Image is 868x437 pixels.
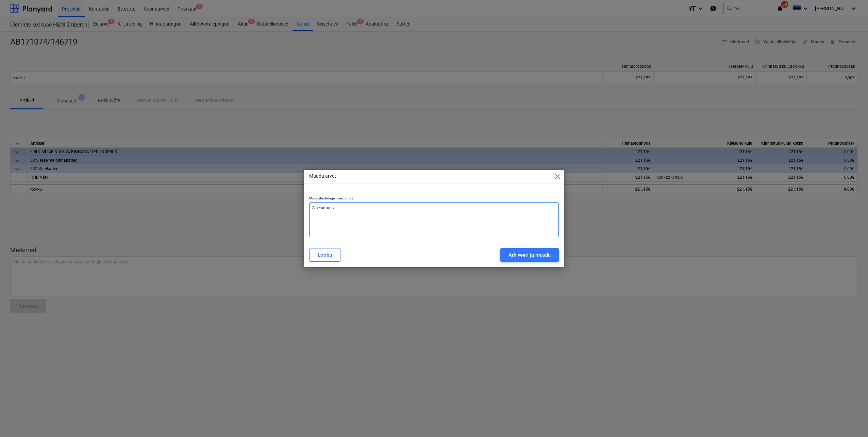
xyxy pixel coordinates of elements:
button: Loobu [309,248,340,262]
textarea: Sisestatud [309,202,559,237]
div: Arhiveeri ja muuda [508,250,551,259]
div: Loobu [318,250,332,259]
button: Arhiveeri ja muuda [500,248,559,262]
span: close [553,173,562,181]
p: Muudatuste tegemise põhjus [309,196,559,202]
p: Muuda arvet [309,173,336,180]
